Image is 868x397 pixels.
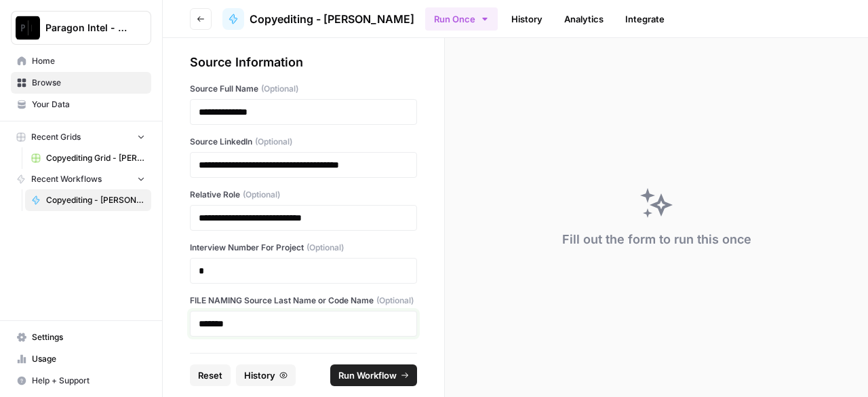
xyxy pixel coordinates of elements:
[32,98,145,111] span: Your Data
[222,8,414,30] a: Copyediting - [PERSON_NAME]
[46,152,145,164] span: Copyediting Grid - [PERSON_NAME]
[330,364,417,386] button: Run Workflow
[32,55,145,67] span: Home
[11,94,151,115] a: Your Data
[190,242,417,254] label: Interview Number For Project
[25,189,151,211] a: Copyediting - [PERSON_NAME]
[31,131,81,143] span: Recent Grids
[244,368,275,382] span: History
[255,136,292,148] span: (Optional)
[425,7,498,31] button: Run Once
[198,368,222,382] span: Reset
[190,136,417,148] label: Source LinkedIn
[11,370,151,392] button: Help + Support
[190,295,417,307] label: FILE NAMING Source Last Name or Code Name
[617,8,673,30] a: Integrate
[556,8,612,30] a: Analytics
[16,16,40,40] img: Paragon Intel - Copyediting Logo
[11,348,151,370] a: Usage
[11,169,151,189] button: Recent Workflows
[31,173,102,185] span: Recent Workflows
[236,364,296,386] button: History
[261,83,298,95] span: (Optional)
[503,8,551,30] a: History
[11,72,151,94] a: Browse
[32,331,145,343] span: Settings
[45,21,127,35] span: Paragon Intel - Copyediting
[11,127,151,147] button: Recent Grids
[25,147,151,169] a: Copyediting Grid - [PERSON_NAME]
[562,230,751,249] div: Fill out the form to run this once
[190,83,417,95] label: Source Full Name
[338,368,397,382] span: Run Workflow
[11,11,151,45] button: Workspace: Paragon Intel - Copyediting
[32,375,145,387] span: Help + Support
[190,53,417,72] div: Source Information
[11,326,151,348] a: Settings
[243,189,280,201] span: (Optional)
[190,189,417,201] label: Relative Role
[11,50,151,72] a: Home
[250,11,414,27] span: Copyediting - [PERSON_NAME]
[376,295,414,307] span: (Optional)
[307,242,344,254] span: (Optional)
[32,77,145,89] span: Browse
[190,364,231,386] button: Reset
[32,353,145,365] span: Usage
[46,194,145,206] span: Copyediting - [PERSON_NAME]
